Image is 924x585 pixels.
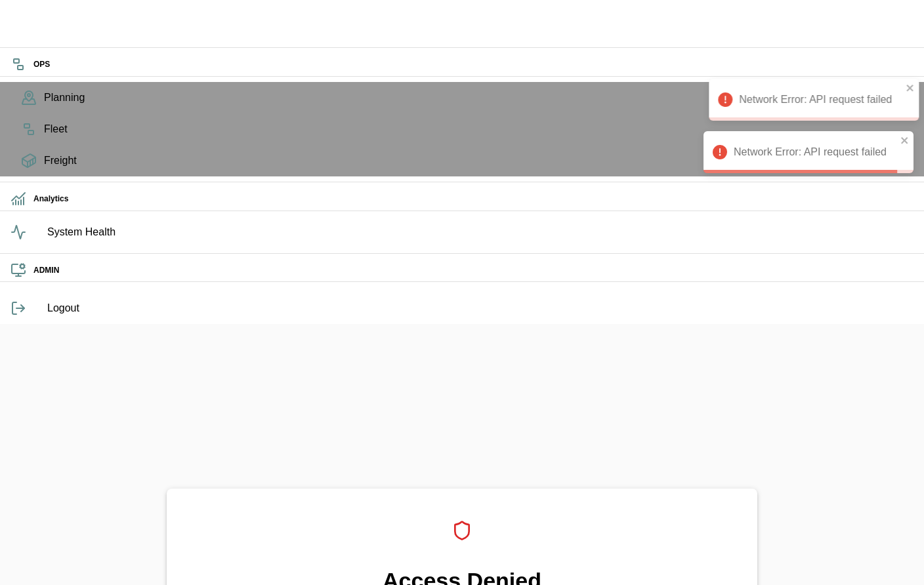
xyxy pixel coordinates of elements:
h6: OPS [33,58,913,71]
h6: ADMIN [33,264,913,277]
span: Logout [47,300,913,316]
span: System Health [47,224,913,240]
h6: Analytics [33,193,913,205]
span: Freight [44,153,913,169]
button: close [900,83,910,95]
span: Planning [44,90,913,106]
span: Fleet [44,121,913,137]
div: Network Error: API request failed [703,79,913,121]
